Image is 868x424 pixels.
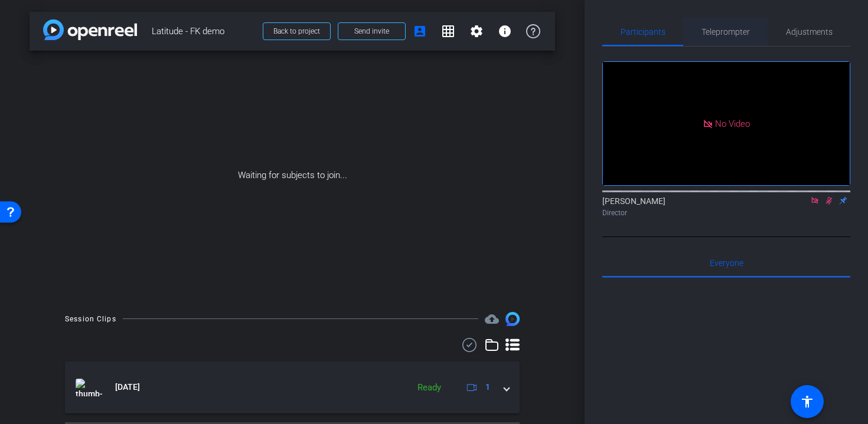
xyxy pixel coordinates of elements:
span: Teleprompter [701,28,750,36]
span: Destinations for your clips [485,312,499,326]
div: Director [602,208,850,218]
mat-icon: cloud_upload [485,312,499,326]
div: Waiting for subjects to join... [30,51,555,300]
span: Adjustments [786,28,833,36]
mat-icon: settings [469,24,484,38]
span: 1 [485,381,490,393]
span: Latitude - FK demo [152,19,256,43]
mat-icon: accessibility [800,395,814,409]
button: Back to project [263,22,331,40]
mat-icon: info [498,24,512,38]
span: Everyone [710,259,743,267]
img: Session clips [505,312,520,326]
div: [PERSON_NAME] [602,195,850,218]
span: [DATE] [115,381,140,393]
div: Session Clips [65,313,116,325]
mat-icon: grid_on [441,24,455,38]
img: app-logo [43,19,137,40]
span: No Video [715,118,750,129]
div: Ready [412,381,447,395]
button: Send invite [338,22,406,40]
img: thumb-nail [76,379,102,396]
mat-icon: account_box [413,24,427,38]
span: Participants [621,28,665,36]
mat-expansion-panel-header: thumb-nail[DATE]Ready1 [65,361,520,413]
span: Send invite [354,27,389,36]
span: Back to project [273,27,320,35]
